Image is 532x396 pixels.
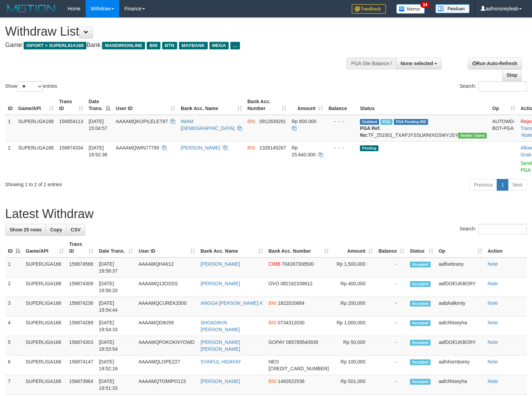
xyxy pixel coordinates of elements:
td: SUPERLIGA168 [23,257,66,277]
th: ID: activate to sort column descending [5,238,23,257]
td: 1 [5,257,23,277]
a: [PERSON_NAME] [181,145,220,151]
td: 156874147 [66,356,96,375]
th: Trans ID: activate to sort column ascending [66,238,96,257]
td: aafchhiseyha [436,316,485,336]
td: 156874568 [66,257,96,277]
th: Status [357,95,489,115]
a: [PERSON_NAME] [201,379,240,384]
td: Rp 200,000 [331,297,376,316]
td: Rp 501,000 [331,375,376,395]
a: Note [488,300,498,306]
th: Op: activate to sort column ascending [436,238,485,257]
a: Previous [470,179,497,191]
span: None selected [401,61,433,66]
a: Note [488,379,498,384]
span: CSV [71,227,81,232]
td: AUTOWD-BOT-PGA [489,115,518,142]
a: Stop [502,69,522,81]
img: Feedback.jpg [352,4,386,14]
td: 1 [5,115,15,142]
th: Op: activate to sort column ascending [489,95,518,115]
td: aafloebrany [436,257,485,277]
a: [PERSON_NAME] [201,261,240,267]
td: SUPERLIGA168 [23,336,66,356]
span: 156854113 [59,119,83,124]
th: Amount: activate to sort column ascending [331,238,376,257]
span: GOPAY [268,339,285,345]
th: Game/API: activate to sort column ascending [23,238,66,257]
td: Rp 100,000 [331,356,376,375]
th: Action [485,238,527,257]
a: ANGGA [PERSON_NAME] K [201,300,263,306]
td: 156873964 [66,375,96,395]
td: - [376,257,407,277]
th: Status: activate to sort column ascending [407,238,436,257]
span: Pending [360,145,378,151]
span: Accepted [410,359,431,365]
span: Accepted [410,320,431,326]
span: MAYBANK [179,42,208,49]
span: Grabbed [360,119,379,125]
span: BTN [162,42,177,49]
span: Copy 1492622536 to clipboard [278,379,304,384]
a: Next [508,179,527,191]
td: - [376,336,407,356]
div: - - - [328,118,354,125]
span: BNI [268,379,276,384]
span: Copy 1822020684 to clipboard [278,300,304,306]
td: aafphalkimly [436,297,485,316]
img: Button%20Memo.svg [396,4,425,14]
a: Send PGA [521,160,532,173]
span: Marked by aafchhiseyha [380,119,392,125]
td: 7 [5,375,23,395]
td: TF_251001_TXAPJYSSLWNIXGSWYJSY [357,115,489,142]
h1: Latest Withdraw [5,207,527,221]
span: Accepted [410,262,431,267]
a: 1 [497,179,508,191]
th: Trans ID: activate to sort column ascending [57,95,86,115]
h4: Game: Bank: [5,42,348,49]
span: 34 [420,2,430,8]
th: Game/API: activate to sort column ascending [15,95,57,115]
td: Rp 1,000,000 [331,316,376,336]
td: 156874236 [66,297,96,316]
td: SUPERLIGA168 [15,141,57,176]
a: Note [488,261,498,267]
td: 156874289 [66,316,96,336]
span: Copy 0734312030 to clipboard [278,320,304,325]
a: Copy [46,224,66,236]
td: 4 [5,316,23,336]
td: - [376,316,407,336]
select: Showentries [17,81,43,92]
label: Show entries [5,81,57,92]
b: PGA Ref. No: [360,125,380,138]
a: Note [488,339,498,345]
div: Showing 1 to 2 of 2 entries [5,178,217,188]
td: AAAAMQPOKOKNYOWD [136,336,198,356]
td: aafDOEUKBORY [436,336,485,356]
td: - [376,375,407,395]
td: AAAAMQLOPEZ27 [136,356,198,375]
span: Show 25 rows [10,227,41,232]
label: Search: [460,224,527,234]
span: Copy 704167308500 to clipboard [282,261,314,267]
th: User ID: activate to sort column ascending [113,95,178,115]
th: Amount: activate to sort column ascending [289,95,326,115]
span: Rp 800.000 [292,119,316,124]
td: Rp 400,000 [331,277,376,297]
th: Balance [326,95,357,115]
label: Search: [460,81,527,92]
span: OVO [268,281,279,286]
span: 156874334 [59,145,83,151]
th: Date Trans.: activate to sort column descending [86,95,113,115]
td: - [376,356,407,375]
td: AAAAMQDIKI59 [136,316,198,336]
span: Accepted [410,379,431,385]
img: panduan.png [435,4,470,13]
button: None selected [396,58,442,69]
span: [DATE] 19:52:38 [89,145,108,157]
span: MEGA [209,42,229,49]
span: Copy 5859459223534313 to clipboard [268,366,329,371]
td: - [376,277,407,297]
